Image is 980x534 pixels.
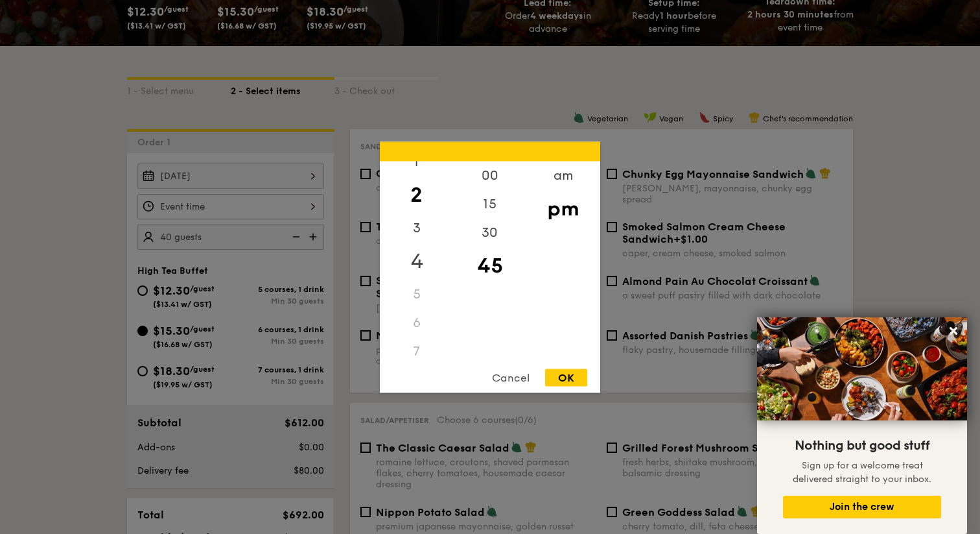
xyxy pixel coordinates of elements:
[453,189,526,218] div: 15
[783,496,941,518] button: Join the crew
[453,247,526,284] div: 45
[526,161,600,189] div: am
[380,337,453,365] div: 7
[453,161,526,189] div: 00
[380,242,453,280] div: 4
[545,369,587,386] div: OK
[526,189,600,227] div: pm
[380,280,453,308] div: 5
[943,321,964,341] button: Close
[380,213,453,242] div: 3
[757,317,967,420] img: DSC07876-Edit02-Large.jpeg
[795,438,929,454] span: Nothing but good stuff
[479,369,542,386] div: Cancel
[380,147,453,176] div: 1
[453,218,526,247] div: 30
[380,308,453,337] div: 6
[380,176,453,213] div: 2
[793,460,931,485] span: Sign up for a welcome treat delivered straight to your inbox.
